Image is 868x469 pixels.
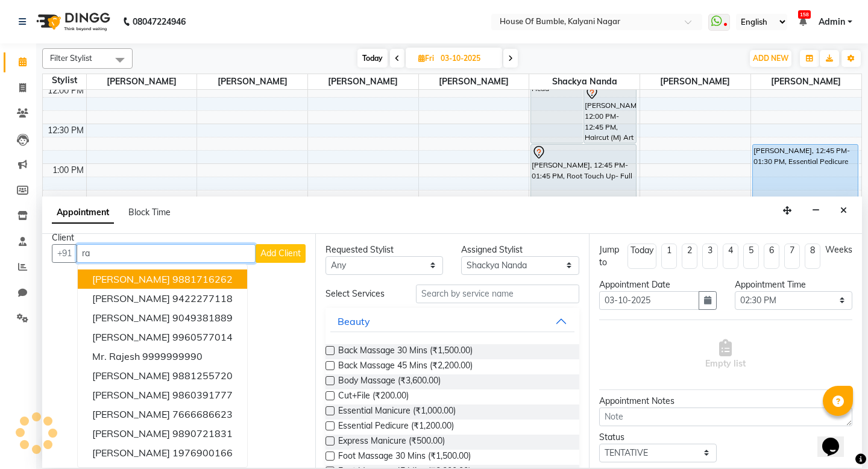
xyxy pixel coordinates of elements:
span: Back Massage 30 Mins (₹1,500.00) [338,344,473,359]
ngb-highlight: 1976900166 [172,447,233,459]
div: [PERSON_NAME], 12:45 PM-01:30 PM, Essential Pedicure [753,145,858,203]
li: 5 [743,244,759,269]
div: [PERSON_NAME], 12:00 PM-12:45 PM, Haircut (M) Art Director [PERSON_NAME] [584,85,636,143]
ngb-highlight: 7666686623 [172,408,233,420]
div: Appointment Notes [599,395,852,408]
span: [PERSON_NAME] [640,74,750,89]
span: Cut+File (₹200.00) [338,389,409,404]
span: Shackya Nanda [529,74,640,89]
span: Foot Massage 30 Mins (₹1,500.00) [338,450,471,465]
span: Block Time [128,207,171,218]
span: Body Massage (₹3,600.00) [338,374,441,389]
button: Close [835,201,852,220]
input: Search by Name/Mobile/Email/Code [77,244,256,263]
span: Essential Pedicure (₹1,200.00) [338,420,454,435]
div: [PERSON_NAME], 12:45 PM-01:45 PM, Root Touch Up- Full [531,145,636,222]
span: Filter Stylist [50,53,92,63]
span: [PERSON_NAME] [419,74,529,89]
span: [PERSON_NAME] [92,273,170,285]
div: Assigned Stylist [461,244,579,256]
iframe: chat widget [817,421,856,457]
span: [PERSON_NAME] [92,370,170,382]
span: Express Manicure (₹500.00) [338,435,445,450]
span: Admin [819,16,845,28]
ngb-highlight: 9999999990 [142,350,203,362]
span: Back Massage 45 Mins (₹2,200.00) [338,359,473,374]
div: Beauty [338,314,370,329]
span: [PERSON_NAME] [87,74,197,89]
button: ADD NEW [750,50,791,67]
span: Today [357,49,388,68]
span: Empty list [705,339,746,370]
div: Appointment Time [735,279,852,291]
span: 158 [798,10,811,19]
input: 2025-10-03 [437,49,497,68]
div: Stylist [43,74,86,87]
span: [PERSON_NAME] [92,292,170,304]
button: Beauty [330,310,574,332]
ngb-highlight: 9049381889 [172,312,233,324]
button: Add Client [256,244,306,263]
span: [PERSON_NAME] [92,312,170,324]
div: Requested Stylist [325,244,443,256]
span: [PERSON_NAME] [308,74,418,89]
span: [PERSON_NAME] [92,408,170,420]
span: Add Client [260,248,301,259]
input: Search by service name [416,285,579,303]
li: 1 [661,244,677,269]
ngb-highlight: 9881716262 [172,273,233,285]
div: Weeks [825,244,852,256]
div: Appointment Date [599,279,717,291]
a: 158 [799,16,807,27]
div: Client [52,231,306,244]
li: 4 [723,244,738,269]
span: [PERSON_NAME] [92,331,170,343]
div: 1:00 PM [50,164,86,177]
li: 7 [784,244,800,269]
span: [PERSON_NAME] [92,389,170,401]
input: yyyy-mm-dd [599,291,699,310]
div: Select Services [316,288,407,300]
ngb-highlight: 9860391777 [172,389,233,401]
ngb-highlight: 9422277118 [172,292,233,304]
span: ADD NEW [753,54,788,63]
span: [PERSON_NAME] [92,447,170,459]
ngb-highlight: 9960577014 [172,331,233,343]
img: logo [31,5,113,39]
div: Today [631,244,653,257]
button: +91 [52,244,77,263]
span: Appointment [52,202,114,224]
b: 08047224946 [133,5,186,39]
ngb-highlight: 9890721831 [172,427,233,439]
span: Mr. Rajesh [92,350,140,362]
div: Status [599,431,717,444]
li: 6 [764,244,779,269]
ngb-highlight: 9881255720 [172,370,233,382]
span: Essential Manicure (₹1,000.00) [338,404,456,420]
li: 2 [682,244,697,269]
div: 12:00 PM [45,84,86,97]
div: Jump to [599,244,623,269]
div: 12:30 PM [45,124,86,137]
span: Fri [415,54,437,63]
li: 3 [702,244,718,269]
li: 8 [805,244,820,269]
span: [PERSON_NAME] [751,74,861,89]
span: [PERSON_NAME] [92,427,170,439]
span: [PERSON_NAME] [197,74,307,89]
